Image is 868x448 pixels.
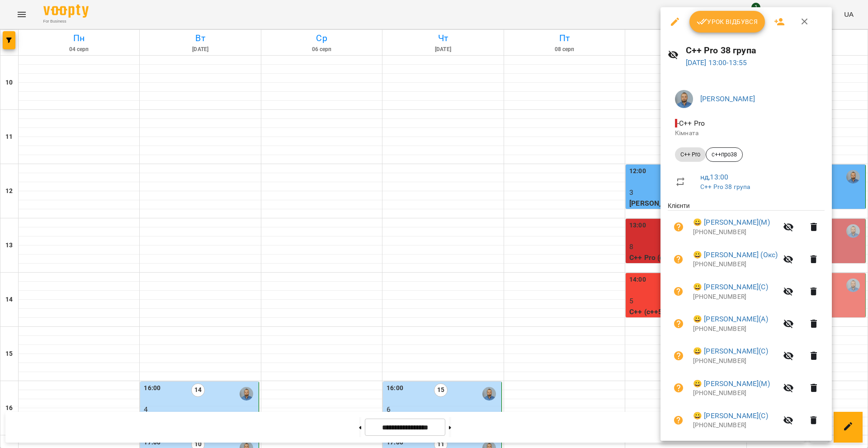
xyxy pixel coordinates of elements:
[693,282,768,292] a: 😀 [PERSON_NAME](С)
[693,228,778,237] p: [PHONE_NUMBER]
[693,217,770,228] a: 😀 [PERSON_NAME](М)
[675,119,707,127] span: - C++ Pro
[689,11,765,33] button: Урок відбувся
[668,249,689,270] button: Візит ще не сплачено. Додати оплату?
[697,16,758,27] span: Урок відбувся
[668,377,689,399] button: Візит ще не сплачено. Додати оплату?
[693,292,778,302] p: [PHONE_NUMBER]
[693,346,768,357] a: 😀 [PERSON_NAME](С)
[686,58,747,67] a: [DATE] 13:00-13:55
[668,313,689,335] button: Візит ще не сплачено. Додати оплату?
[693,410,768,421] a: 😀 [PERSON_NAME](С)
[693,357,778,366] p: [PHONE_NUMBER]
[686,43,825,57] h6: C++ Pro 38 група
[675,151,706,159] span: C++ Pro
[693,314,768,325] a: 😀 [PERSON_NAME](А)
[668,345,689,367] button: Візит ще не сплачено. Додати оплату?
[668,281,689,302] button: Візит ще не сплачено. Додати оплату?
[675,129,817,138] p: Кімната
[706,147,743,162] div: с++про38
[675,90,693,108] img: 2a5fecbf94ce3b4251e242cbcf70f9d8.jpg
[693,260,778,269] p: [PHONE_NUMBER]
[700,94,755,103] a: [PERSON_NAME]
[668,410,689,431] button: Візит ще не сплачено. Додати оплату?
[700,183,750,190] a: C++ Pro 38 група
[693,250,778,260] a: 😀 [PERSON_NAME] (Окс)
[700,173,728,181] a: нд , 13:00
[693,389,778,398] p: [PHONE_NUMBER]
[693,378,770,389] a: 😀 [PERSON_NAME](М)
[693,325,778,334] p: [PHONE_NUMBER]
[693,421,778,430] p: [PHONE_NUMBER]
[706,151,742,159] span: с++про38
[668,216,689,238] button: Візит ще не сплачено. Додати оплату?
